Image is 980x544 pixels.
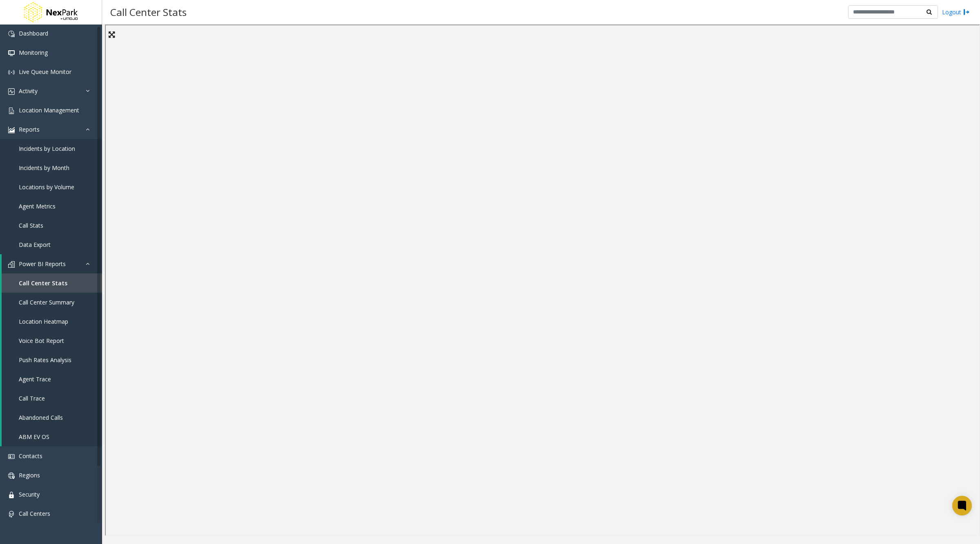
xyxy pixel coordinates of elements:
[2,293,102,312] a: Call Center Summary
[19,375,51,383] span: Agent Trace
[19,202,56,210] span: Agent Metrics
[2,254,102,273] a: Power BI Reports
[963,8,970,16] img: logout
[8,31,15,37] img: 'icon'
[19,433,49,441] span: ABM EV OS
[19,318,68,325] span: Location Heatmap
[8,88,15,95] img: 'icon'
[8,261,15,268] img: 'icon'
[19,490,40,498] span: Security
[8,69,15,76] img: 'icon'
[19,260,66,268] span: Power BI Reports
[8,50,15,56] img: 'icon'
[2,331,102,350] a: Voice Bot Report
[19,298,74,306] span: Call Center Summary
[2,369,102,389] a: Agent Trace
[19,279,67,287] span: Call Center Stats
[19,222,43,229] span: Call Stats
[2,312,102,331] a: Location Heatmap
[19,183,74,191] span: Locations by Volume
[8,472,15,479] img: 'icon'
[19,87,38,95] span: Activity
[8,453,15,460] img: 'icon'
[19,125,40,133] span: Reports
[8,511,15,517] img: 'icon'
[942,8,970,16] a: Logout
[19,241,51,248] span: Data Export
[19,414,63,421] span: Abandoned Calls
[106,2,191,22] h3: Call Center Stats
[19,452,42,460] span: Contacts
[2,427,102,446] a: ABM EV OS
[19,49,48,56] span: Monitoring
[2,273,102,293] a: Call Center Stats
[8,492,15,498] img: 'icon'
[19,145,75,152] span: Incidents by Location
[19,471,40,479] span: Regions
[2,408,102,427] a: Abandoned Calls
[2,350,102,369] a: Push Rates Analysis
[19,164,69,172] span: Incidents by Month
[19,356,71,364] span: Push Rates Analysis
[19,510,50,517] span: Call Centers
[8,107,15,114] img: 'icon'
[19,394,45,402] span: Call Trace
[2,389,102,408] a: Call Trace
[19,29,48,37] span: Dashboard
[19,337,64,345] span: Voice Bot Report
[8,127,15,133] img: 'icon'
[19,106,79,114] span: Location Management
[19,68,71,76] span: Live Queue Monitor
